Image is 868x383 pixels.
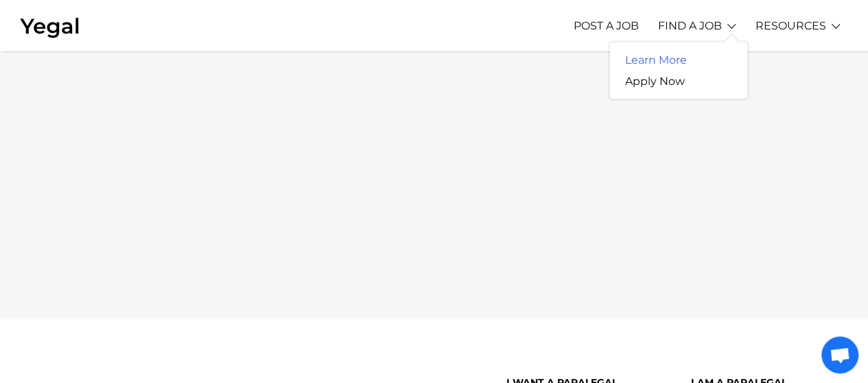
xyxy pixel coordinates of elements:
[574,7,639,45] a: POST A JOB
[658,7,722,45] a: FIND A JOB
[821,336,858,373] a: Open chat
[755,7,826,45] a: RESOURCES
[610,49,702,71] a: Learn More
[610,71,700,92] a: Apply Now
